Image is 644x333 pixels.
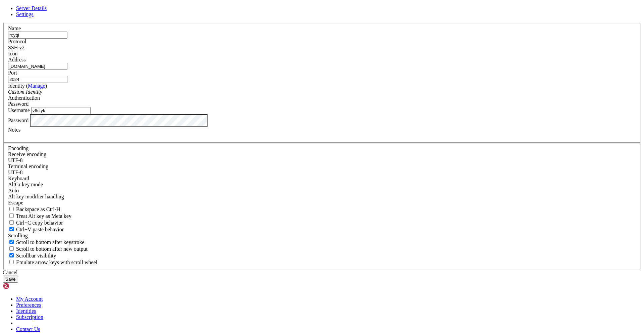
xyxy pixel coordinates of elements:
label: Username [8,107,30,113]
span: Ctrl+C copy behavior [16,220,63,226]
span: Auto [8,188,19,193]
label: Set the expected encoding for data received from the host. If the encodings do not match, visual ... [8,151,46,157]
a: Settings [16,11,34,17]
input: Backspace as Ctrl-H [9,207,14,211]
input: Treat Alt key as Meta key [9,213,14,218]
i: Custom Identity [8,89,42,95]
span: Scrollbar visibility [16,253,56,258]
div: Escape [8,200,636,206]
span: Backspace as Ctrl-H [16,206,60,212]
input: Scroll to bottom after new output [9,246,14,251]
div: UTF-8 [8,170,636,176]
label: Protocol [8,39,26,44]
div: Password [8,101,636,107]
input: Host Name or IP [8,63,67,70]
input: Ctrl+C copy behavior [9,220,14,225]
span: Emulate arrow keys with scroll wheel [16,259,97,265]
label: When using the alternative screen buffer, and DECCKM (Application Cursor Keys) is active, mouse w... [8,259,97,265]
span: Treat Alt key as Meta key [16,213,71,219]
label: Keyboard [8,176,29,181]
label: Encoding [8,145,29,151]
span: Escape [8,200,23,205]
label: Name [8,26,21,31]
label: Set the expected encoding for data received from the host. If the encodings do not match, visual ... [8,182,43,187]
button: Save [3,276,18,283]
input: Ctrl+V paste behavior [9,227,14,231]
span: UTF-8 [8,170,23,175]
label: Password [8,117,29,123]
div: Auto [8,188,636,194]
label: Notes [8,127,20,133]
label: Icon [8,51,17,56]
label: Controls how the Alt key is handled. Escape: Send an ESC prefix. 8-Bit: Add 128 to the typed char... [8,194,64,199]
input: Scroll to bottom after keystroke [9,240,14,244]
a: Identities [16,308,36,314]
div: Custom Identity [8,89,636,95]
span: Password [8,101,29,107]
span: ( ) [26,83,47,89]
a: Server Details [16,5,47,11]
input: Server Name [8,32,67,39]
div: Cancel [3,270,641,276]
input: Emulate arrow keys with scroll wheel [9,260,14,264]
a: My Account [16,296,43,302]
label: Port [8,70,17,76]
label: The vertical scrollbar mode. [8,253,56,258]
label: Scroll to bottom after new output. [8,246,88,252]
input: Login Username [31,107,91,114]
label: Identity [8,83,47,89]
a: Contact Us [16,326,40,332]
div: UTF-8 [8,157,636,163]
span: Scroll to bottom after new output [16,246,88,252]
label: Whether to scroll to the bottom on any keystroke. [8,239,85,245]
label: Scrolling [8,233,28,238]
label: If true, the backspace should send BS ('\x08', aka ^H). Otherwise the backspace key should send '... [8,206,60,212]
img: Shellngn [3,283,41,289]
div: SSH v2 [8,45,636,51]
label: Ctrl+V pastes if true, sends ^V to host if false. Ctrl+Shift+V sends ^V to host if true, pastes i... [8,227,64,232]
label: Authentication [8,95,40,101]
input: Scrollbar visibility [9,253,14,257]
span: Ctrl+V paste behavior [16,227,64,232]
a: Manage [28,83,45,89]
a: Subscription [16,314,43,320]
span: SSH v2 [8,45,24,50]
a: Preferences [16,302,41,308]
label: Whether the Alt key acts as a Meta key or as a distinct Alt key. [8,213,71,219]
span: UTF-8 [8,157,23,163]
input: Port Number [8,76,67,83]
label: Ctrl-C copies if true, send ^C to host if false. Ctrl-Shift-C sends ^C to host if true, copies if... [8,220,63,226]
span: Scroll to bottom after keystroke [16,239,85,245]
label: The default terminal encoding. ISO-2022 enables character map translations (like graphics maps). ... [8,163,48,169]
label: Address [8,57,25,62]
